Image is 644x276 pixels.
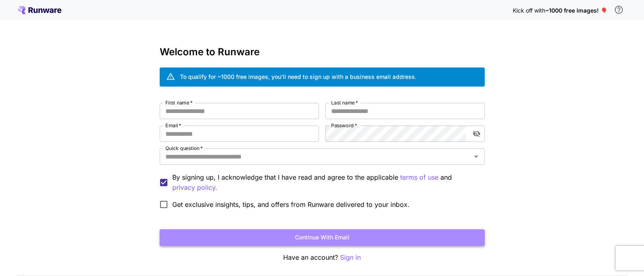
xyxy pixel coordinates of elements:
button: toggle password visibility [469,126,484,141]
div: To qualify for ~1000 free images, you’ll need to sign up with a business email address. [180,72,416,81]
span: Get exclusive insights, tips, and offers from Runware delivered to your inbox. [172,200,410,209]
p: privacy policy. [172,183,217,193]
label: Email [165,122,181,129]
button: Sign in [340,252,361,263]
label: First name [165,99,193,106]
h3: Welcome to Runware [160,46,485,58]
button: By signing up, I acknowledge that I have read and agree to the applicable and privacy policy. [400,172,438,183]
label: Password [331,122,357,129]
button: Open [471,151,482,162]
label: Quick question [165,145,203,152]
button: By signing up, I acknowledge that I have read and agree to the applicable terms of use and [172,183,217,193]
p: terms of use [400,172,438,183]
button: In order to qualify for free credit, you need to sign up with a business email address and click ... [611,2,627,18]
label: Last name [331,99,358,106]
button: Continue with email [160,229,485,246]
span: Kick off with [513,7,545,14]
p: By signing up, I acknowledge that I have read and agree to the applicable and [172,172,478,193]
span: ~1000 free images! 🎈 [545,7,607,14]
p: Have an account? [160,252,485,263]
